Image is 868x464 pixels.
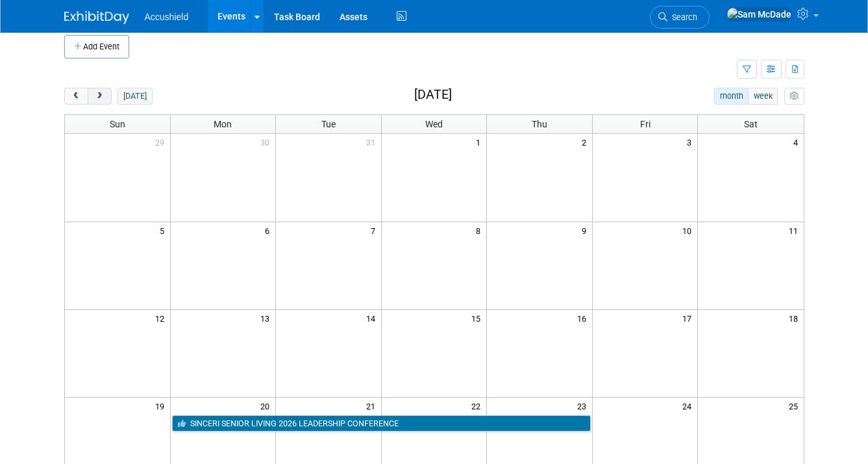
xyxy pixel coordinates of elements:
[787,398,804,414] span: 25
[726,7,792,21] img: Sam McDade
[475,222,486,238] span: 8
[259,398,275,414] span: 20
[369,222,381,238] span: 7
[650,6,710,29] a: Search
[158,222,170,238] span: 5
[365,134,381,150] span: 31
[784,88,804,105] button: myCustomButton
[640,119,651,129] span: Fri
[681,310,697,326] span: 17
[744,119,758,129] span: Sat
[172,415,591,432] a: SINCERI SENIOR LIVING 2026 LEADERSHIP CONFERENCE
[365,310,381,326] span: 14
[790,92,799,101] i: Personalize Calendar
[64,35,129,58] button: Add Event
[425,119,443,129] span: Wed
[470,310,486,326] span: 15
[667,12,697,22] span: Search
[686,134,697,150] span: 3
[154,134,170,150] span: 29
[787,222,804,238] span: 11
[714,88,749,105] button: month
[532,119,547,129] span: Thu
[259,310,275,326] span: 13
[259,134,275,150] span: 30
[264,222,275,238] span: 6
[792,134,804,150] span: 4
[475,134,486,150] span: 1
[145,12,189,22] span: Accushield
[321,119,336,129] span: Tue
[154,398,170,414] span: 19
[787,310,804,326] span: 18
[681,398,697,414] span: 24
[414,88,452,102] h2: [DATE]
[580,134,592,150] span: 2
[88,88,112,105] button: next
[576,398,592,414] span: 23
[580,222,592,238] span: 9
[64,11,129,24] img: ExhibitDay
[576,310,592,326] span: 16
[365,398,381,414] span: 21
[470,398,486,414] span: 22
[748,88,778,105] button: week
[214,119,232,129] span: Mon
[110,119,125,129] span: Sun
[154,310,170,326] span: 12
[64,88,88,105] button: prev
[681,222,697,238] span: 10
[118,88,152,105] button: [DATE]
